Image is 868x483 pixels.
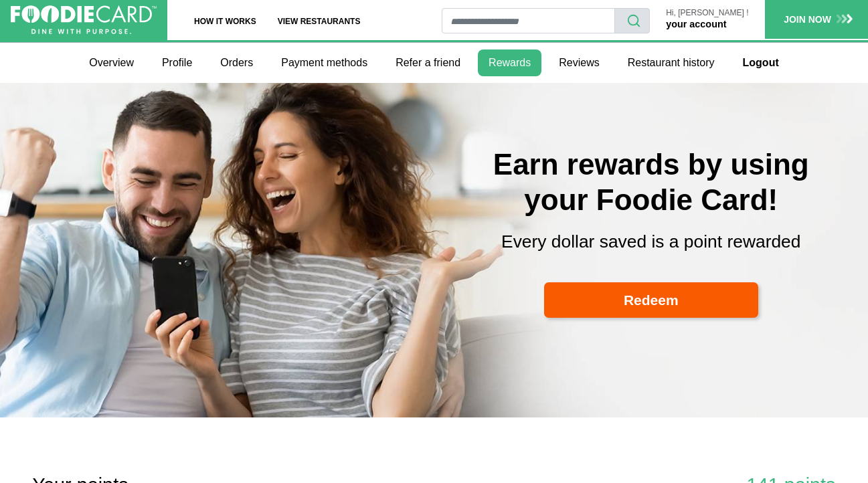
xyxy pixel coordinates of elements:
[478,50,541,76] a: Rewards
[209,50,264,76] a: Orders
[385,50,471,76] a: Refer a friend
[732,50,790,76] a: Logout
[78,50,145,76] a: Overview
[614,8,650,33] button: search
[11,5,157,35] img: FoodieCard; Eat, Drink, Save, Donate
[442,8,615,33] input: restaurant search
[270,50,378,76] a: Payment methods
[666,9,748,17] p: Hi, [PERSON_NAME] !
[444,229,859,256] p: Every dollar saved is a point rewarded
[548,50,610,76] a: Reviews
[617,50,725,76] a: Restaurant history
[151,50,203,76] a: Profile
[666,19,726,29] a: your account
[544,282,758,318] a: Redeem
[444,147,859,218] h2: Earn rewards by using your Foodie Card!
